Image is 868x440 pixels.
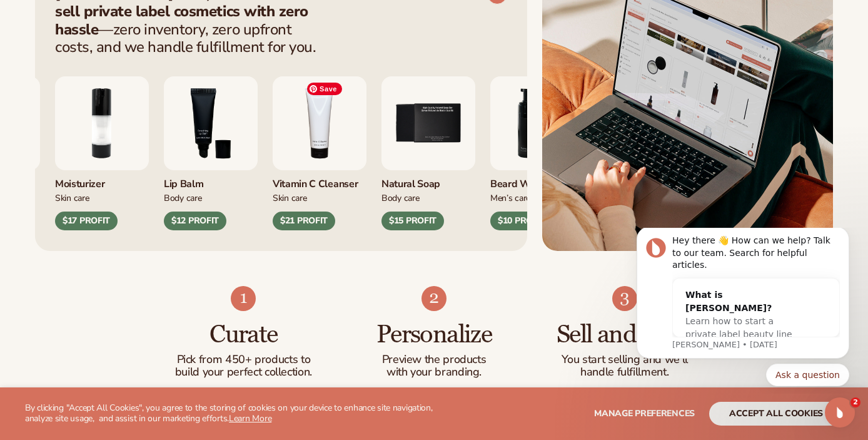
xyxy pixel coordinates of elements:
div: $17 PROFIT [55,212,118,230]
div: 4 / 9 [273,76,366,230]
div: What is [PERSON_NAME]?Learn how to start a private label beauty line with [PERSON_NAME] [55,51,196,136]
div: $10 PROFIT [490,212,553,230]
button: Manage preferences [594,402,695,426]
div: Beard Wash [490,170,584,191]
span: Learn how to start a private label beauty line with [PERSON_NAME] [68,88,174,125]
img: Moisturizing lotion. [55,76,149,170]
iframe: Intercom notifications message [618,228,868,394]
img: Vitamin c cleanser. [273,76,366,170]
div: 5 / 9 [381,76,475,230]
h3: Personalize [364,321,505,349]
div: $21 PROFIT [273,212,335,230]
div: Message content [54,7,222,110]
div: 3 / 9 [164,76,258,230]
div: Body Care [164,191,258,204]
span: Save [307,83,342,95]
p: By clicking "Accept All Cookies", you agree to the storing of cookies on your device to enhance s... [25,403,440,424]
h3: Curate [173,321,314,349]
div: Hey there 👋 How can we help? Talk to our team. Search for helpful articles. [54,7,222,44]
div: 2 / 9 [55,76,149,230]
h3: Sell and Scale [554,321,695,349]
div: Skin Care [55,191,149,204]
div: Lip Balm [164,170,258,191]
a: Learn More [229,412,271,424]
div: 6 / 9 [490,76,584,230]
p: Message from Lee, sent 1w ago [54,111,222,123]
button: accept all cookies [709,402,843,426]
div: $12 PROFIT [164,212,226,230]
p: You start selling and we'll [554,354,695,366]
div: Skin Care [273,191,366,204]
img: Shopify Image 8 [421,286,447,311]
div: Moisturizer [55,170,149,191]
img: Smoothing lip balm. [164,76,258,170]
iframe: Intercom live chat [825,397,855,427]
span: Manage preferences [594,407,695,419]
p: Pick from 450+ products to build your perfect collection. [173,354,314,379]
div: Quick reply options [19,136,231,158]
p: with your branding. [364,366,505,379]
img: Shopify Image 7 [231,286,256,311]
img: Profile image for Lee [28,10,48,30]
div: Vitamin C Cleanser [273,170,366,191]
p: Preview the products [364,354,505,366]
div: Natural Soap [381,170,475,191]
button: Quick reply: Ask a question [148,136,231,158]
div: Body Care [381,191,475,204]
div: $15 PROFIT [381,212,444,230]
div: Men’s Care [490,191,584,204]
img: Nature bar of soap. [381,76,475,170]
img: Shopify Image 9 [612,286,637,311]
p: handle fulfillment. [554,366,695,379]
img: Foaming beard wash. [490,76,584,170]
div: What is [PERSON_NAME]? [68,61,184,87]
span: 2 [850,397,860,407]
